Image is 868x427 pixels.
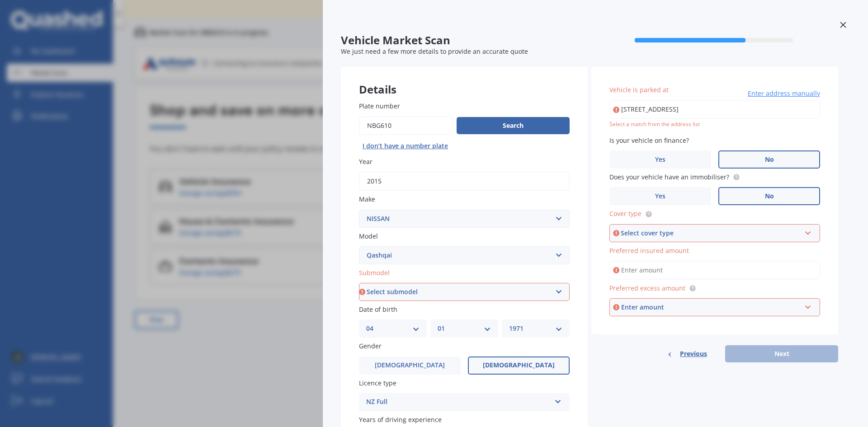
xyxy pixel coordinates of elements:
[748,89,820,98] span: Enter address manually
[359,116,453,135] input: Enter plate number
[359,157,373,166] span: Year
[765,156,774,164] span: No
[359,195,375,204] span: Make
[375,361,445,369] span: [DEMOGRAPHIC_DATA]
[341,34,590,47] span: Vehicle Market Scan
[609,136,689,145] span: Is your vehicle on finance?
[341,67,588,94] div: Details
[680,347,707,361] span: Previous
[621,228,801,238] div: Select cover type
[359,139,452,153] button: I don’t have a number plate
[609,100,820,119] input: Enter address
[359,102,400,110] span: Plate number
[655,156,665,164] span: Yes
[765,192,774,200] span: No
[483,361,555,369] span: [DEMOGRAPHIC_DATA]
[609,173,729,181] span: Does your vehicle have an immobiliser?
[655,192,665,200] span: Yes
[359,172,570,191] input: YYYY
[366,397,551,408] div: NZ Full
[609,261,820,280] input: Enter amount
[359,232,378,240] span: Model
[359,379,396,387] span: Licence type
[359,415,442,424] span: Years of driving experience
[457,117,570,134] button: Search
[359,305,397,314] span: Date of birth
[609,210,642,218] span: Cover type
[341,47,528,56] span: We just need a few more details to provide an accurate quote
[359,268,390,277] span: Submodel
[609,85,669,94] span: Vehicle is parked at
[609,284,685,292] span: Preferred excess amount
[609,121,820,128] div: Select a match from the address list
[359,342,382,351] span: Gender
[609,246,689,255] span: Preferred insured amount
[621,302,801,312] div: Enter amount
